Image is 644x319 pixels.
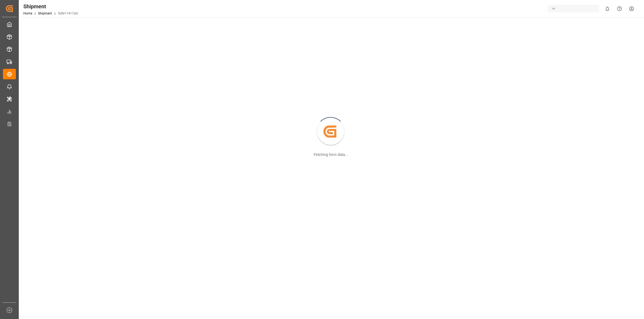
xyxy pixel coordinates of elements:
[601,3,613,15] button: show 0 new notifications
[23,2,78,10] div: Shipment
[23,12,32,15] a: Home
[314,152,348,157] div: Fetching form data...
[38,12,52,15] a: Shipment
[613,3,625,15] button: Help Center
